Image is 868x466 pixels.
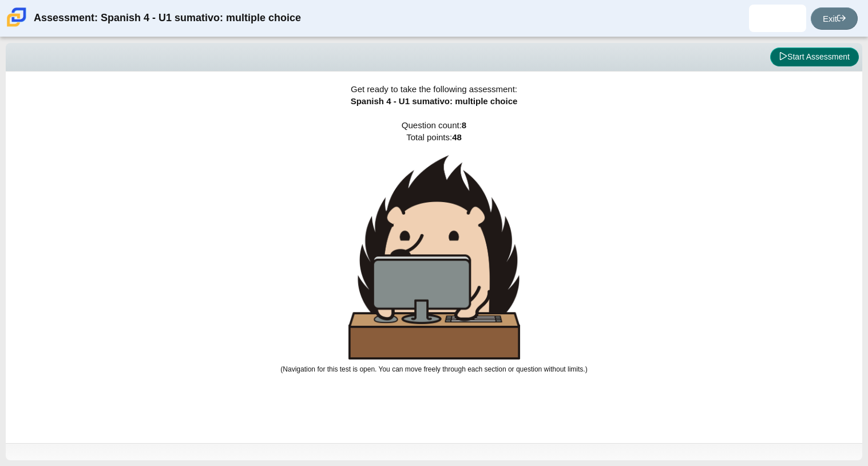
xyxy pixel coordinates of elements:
img: hedgehog-behind-computer-large.png [348,155,520,360]
a: Carmen School of Science & Technology [5,21,29,31]
b: 48 [452,132,462,142]
b: 8 [462,120,466,130]
img: Carmen School of Science & Technology [5,5,29,29]
span: Question count: Total points: [280,120,587,373]
span: Spanish 4 - U1 sumativo: multiple choice [351,96,518,106]
button: Start Assessment [770,48,859,67]
a: Exit [811,7,858,30]
small: (Navigation for this test is open. You can move freely through each section or question without l... [280,365,587,373]
div: Assessment: Spanish 4 - U1 sumativo: multiple choice [34,5,301,32]
img: jamie.morenosanche.kOmxQr [768,9,787,27]
span: Get ready to take the following assessment: [351,84,517,94]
